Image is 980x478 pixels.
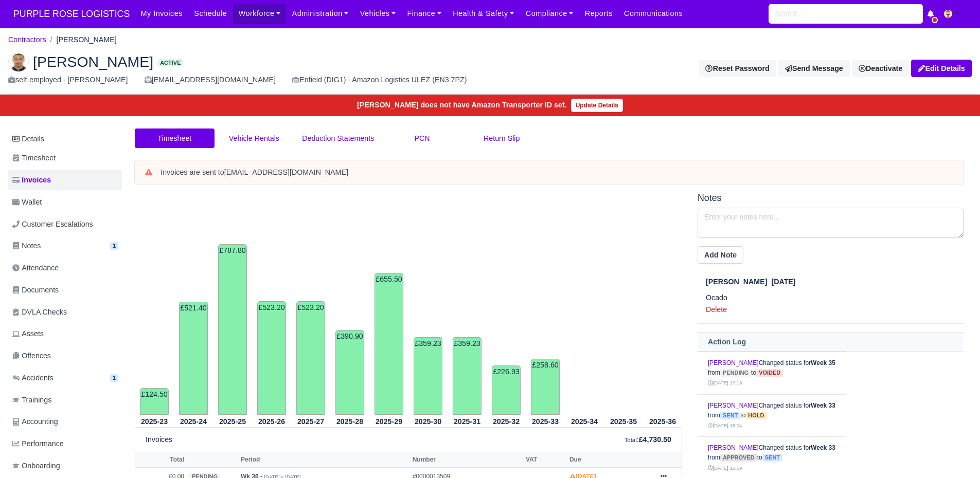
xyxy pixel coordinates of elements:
[8,4,135,24] a: PURPLE ROSE LOGISTICS
[708,402,759,409] a: [PERSON_NAME]
[233,4,287,24] a: Workforce
[12,284,59,296] span: Documents
[213,415,252,428] th: 2025-25
[8,280,122,300] a: Documents
[146,435,172,444] h6: Invoices
[110,242,118,250] span: 1
[8,302,122,322] a: DVLA Checks
[12,394,51,406] span: Trainings
[698,246,743,264] button: Add Note
[8,35,46,44] a: Contractors
[708,422,742,428] small: [DATE] 18:04
[526,415,565,428] th: 2025-33
[699,60,776,77] button: Reset Password
[157,59,183,67] span: Active
[8,456,122,476] a: Onboarding
[1,43,979,95] div: Jordan Aloye
[292,74,467,86] div: Enfield (DIG1) - Amazon Logistics ULEZ (EN3 7PZ)
[698,333,964,352] th: Action Log
[706,292,964,304] p: Ocado
[238,452,410,467] th: Period
[708,465,742,471] small: [DATE] 15:19
[335,330,364,415] td: £390.90
[161,168,953,178] div: Invoices are sent to
[8,170,122,190] a: Invoices
[708,444,759,451] a: [PERSON_NAME]
[720,454,757,462] span: approved
[215,128,294,149] a: Vehicle Rentals
[604,415,643,428] th: 2025-35
[462,128,542,149] a: Return Slip
[852,60,909,77] a: Deactivate
[447,4,520,24] a: Health & Safety
[12,152,56,164] span: Timesheet
[382,128,462,149] a: PCN
[286,4,354,24] a: Administration
[140,388,169,415] td: £124.50
[135,415,174,428] th: 2025-23
[639,435,671,444] strong: £4,730.50
[448,415,487,428] th: 2025-31
[291,415,330,428] th: 2025-27
[33,54,153,69] span: [PERSON_NAME]
[12,218,93,230] span: Customer Escalations
[487,415,526,428] th: 2025-32
[224,168,348,176] strong: [EMAIL_ADDRESS][DOMAIN_NAME]
[8,130,122,149] a: Details
[811,359,835,366] strong: Week 35
[8,412,122,432] a: Accounting
[46,34,117,46] li: [PERSON_NAME]
[257,301,286,415] td: £523.20
[330,415,369,428] th: 2025-28
[8,214,122,234] a: Customer Escalations
[720,412,740,419] span: sent
[401,4,447,24] a: Finance
[756,369,783,377] span: voided
[354,4,402,24] a: Vehicles
[571,99,623,112] a: Update Details
[408,415,448,428] th: 2025-30
[8,324,122,344] a: Assets
[8,434,122,454] a: Performance
[12,240,41,252] span: Notes
[135,128,215,149] a: Timesheet
[8,258,122,278] a: Attendance
[643,415,682,428] th: 2025-36
[708,359,759,366] a: [PERSON_NAME]
[294,128,382,149] a: Deduction Statements
[698,193,964,204] h5: Notes
[567,452,651,467] th: Due
[12,306,67,318] span: DVLA Checks
[12,438,64,450] span: Performance
[769,4,923,24] input: Search...
[762,454,782,462] span: sent
[8,236,122,256] a: Notes 1
[523,452,567,467] th: VAT
[252,415,291,428] th: 2025-26
[12,350,51,362] span: Offences
[8,346,122,366] a: Offences
[706,276,964,288] div: [DATE]
[8,148,122,168] a: Timesheet
[706,305,727,314] a: Delete
[911,60,972,77] a: Edit Details
[135,452,187,467] th: Total
[708,380,742,385] small: [DATE] 17:13
[531,359,560,415] td: £258.60
[296,301,325,415] td: £523.20
[12,196,42,208] span: Wallet
[8,74,128,86] div: self-employed - [PERSON_NAME]
[110,374,118,382] span: 1
[520,4,579,24] a: Compliance
[188,4,233,24] a: Schedule
[375,273,403,415] td: £655.50
[410,452,523,467] th: Number
[811,444,835,451] strong: Week 33
[625,437,637,443] small: Total
[8,192,122,212] a: Wallet
[8,368,122,388] a: Accidents 1
[12,262,59,274] span: Attendance
[135,4,188,24] a: My Invoices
